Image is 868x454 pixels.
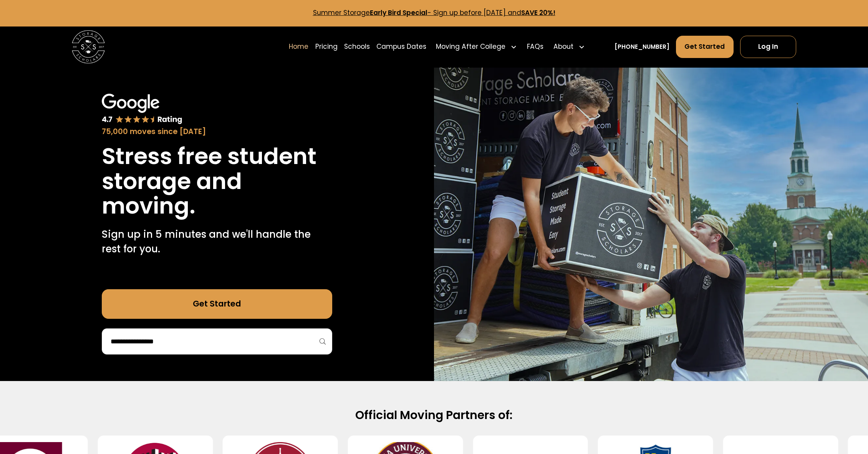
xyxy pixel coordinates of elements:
strong: SAVE 20%! [521,8,555,17]
img: Storage Scholars makes moving and storage easy. [434,68,868,381]
div: Moving After College [433,35,520,58]
a: Summer StorageEarly Bird Special- Sign up before [DATE] andSAVE 20%! [313,8,555,17]
a: Get Started [102,289,332,319]
div: Moving After College [436,42,505,52]
a: Log In [740,36,796,58]
a: Get Started [676,36,734,58]
div: 75,000 moves since [DATE] [102,126,332,138]
strong: Early Bird Special [370,8,427,17]
a: Pricing [315,35,338,58]
div: About [550,35,588,58]
a: Home [289,35,308,58]
a: [PHONE_NUMBER] [615,43,669,51]
a: Schools [344,35,370,58]
img: Storage Scholars main logo [72,30,105,63]
h1: Stress free student storage and moving. [102,144,332,219]
img: Google 4.7 star rating [102,94,182,124]
a: Campus Dates [376,35,426,58]
h2: Official Moving Partners of: [171,408,697,423]
a: home [72,30,105,63]
p: Sign up in 5 minutes and we'll handle the rest for you. [102,227,332,257]
a: FAQs [527,35,543,58]
div: About [553,42,573,52]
